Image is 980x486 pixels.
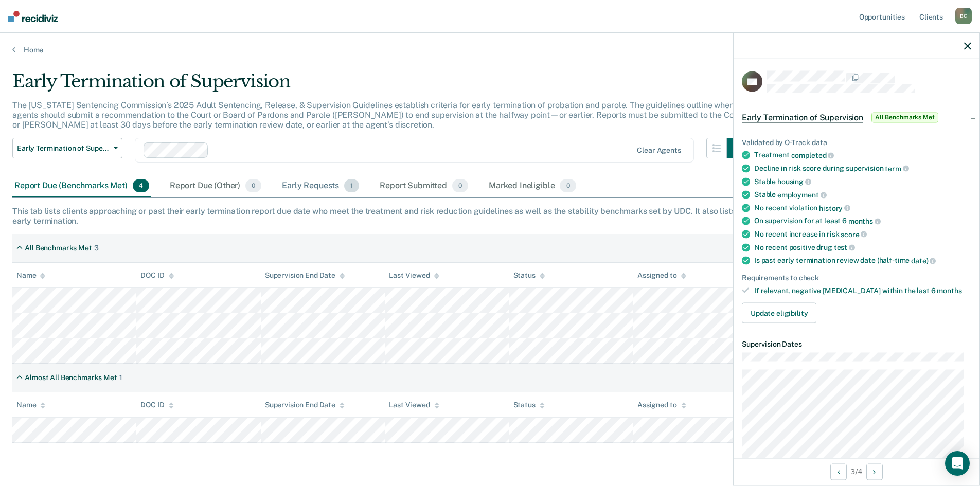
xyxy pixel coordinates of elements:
[848,217,881,225] span: months
[8,11,58,22] img: Recidiviz
[344,179,359,192] span: 1
[866,463,883,480] button: Next Opportunity
[560,179,576,192] span: 0
[452,179,468,192] span: 0
[17,144,110,153] span: Early Termination of Supervision
[742,340,971,349] dt: Supervision Dates
[245,179,261,192] span: 0
[168,175,263,197] div: Report Due (Other)
[25,373,117,382] div: Almost All Benchmarks Met
[12,71,747,100] div: Early Termination of Supervision
[140,271,173,280] div: DOC ID
[378,175,470,197] div: Report Submitted
[791,151,834,159] span: completed
[754,177,971,186] div: Stable
[265,271,345,280] div: Supervision End Date
[834,243,855,251] span: test
[777,191,826,199] span: employment
[754,164,971,173] div: Decline in risk score during supervision
[754,256,971,265] div: Is past early termination review date (half-time
[742,112,863,122] span: Early Termination of Supervision
[16,271,45,280] div: Name
[819,204,850,212] span: history
[871,112,938,122] span: All Benchmarks Met
[754,151,971,160] div: Treatment
[12,206,968,226] div: This tab lists clients approaching or past their early termination report due date who meet the t...
[119,373,122,382] div: 1
[754,286,971,295] div: If relevant, negative [MEDICAL_DATA] within the last 6
[94,244,99,253] div: 3
[911,257,936,265] span: date)
[955,8,972,24] div: B C
[742,273,971,282] div: Requirements to check
[513,271,545,280] div: Status
[637,146,681,155] div: Clear agents
[754,217,971,226] div: On supervision for at least 6
[637,401,686,409] div: Assigned to
[513,401,545,409] div: Status
[12,175,151,197] div: Report Due (Benchmarks Met)
[25,244,92,253] div: All Benchmarks Met
[734,101,979,134] div: Early Termination of SupervisionAll Benchmarks Met
[830,463,847,480] button: Previous Opportunity
[742,138,971,147] div: Validated by O-Track data
[754,243,971,252] div: No recent positive drug
[12,45,968,55] a: Home
[777,177,811,186] span: housing
[12,100,744,130] p: The [US_STATE] Sentencing Commission’s 2025 Adult Sentencing, Release, & Supervision Guidelines e...
[280,175,361,197] div: Early Requests
[133,179,149,192] span: 4
[885,164,908,172] span: term
[742,303,816,323] button: Update eligibility
[389,401,439,409] div: Last Viewed
[841,230,867,238] span: score
[754,190,971,200] div: Stable
[16,401,45,409] div: Name
[754,230,971,239] div: No recent increase in risk
[754,203,971,212] div: No recent violation
[487,175,578,197] div: Marked Ineligible
[945,451,970,476] div: Open Intercom Messenger
[637,271,686,280] div: Assigned to
[140,401,173,409] div: DOC ID
[389,271,439,280] div: Last Viewed
[734,458,979,485] div: 3 / 4
[265,401,345,409] div: Supervision End Date
[937,286,961,294] span: months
